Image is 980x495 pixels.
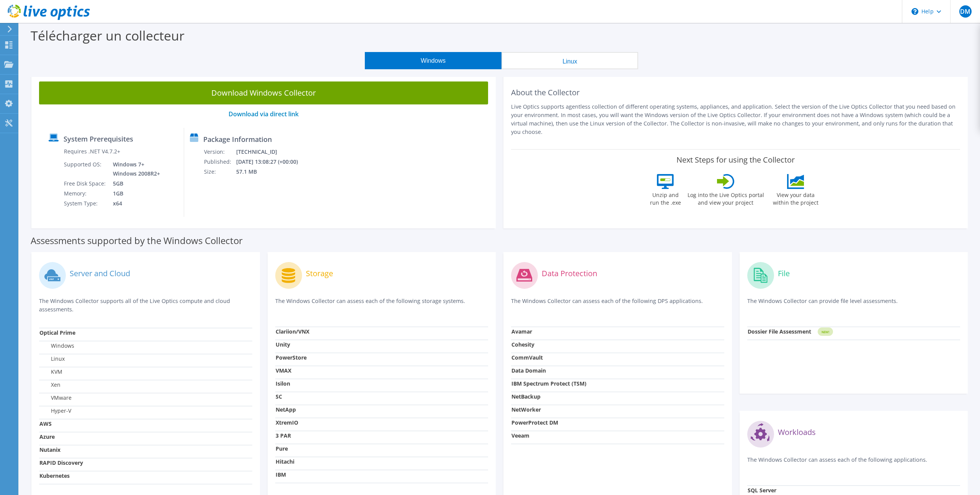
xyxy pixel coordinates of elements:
[39,381,60,389] label: Xen
[204,157,236,167] td: Published:
[107,199,162,208] td: x64
[236,147,308,157] td: [TECHNICAL_ID]
[648,189,683,207] label: Unzip and run the .exe
[511,328,532,335] strong: Avamar
[31,27,185,44] label: Télécharger un collecteur
[39,355,65,363] label: Linux
[236,157,308,167] td: [DATE] 13:08:27 (+00:00)
[64,160,107,179] td: Supported OS:
[511,297,724,313] p: The Windows Collector can assess each of the following DPS applications.
[107,160,162,179] td: Windows 7+ Windows 2008R2+
[542,270,597,277] label: Data Protection
[511,354,543,361] strong: CommVault
[203,135,272,143] label: Package Information
[959,5,972,18] span: DM
[31,237,243,244] label: Assessments supported by the Windows Collector
[64,135,133,143] label: System Prerequisites
[64,189,107,199] td: Memory:
[204,147,236,157] td: Version:
[276,445,288,452] strong: Pure
[39,446,60,453] strong: Nutanix
[676,155,795,164] label: Next Steps for using the Collector
[306,270,333,277] label: Storage
[276,341,290,348] strong: Unity
[778,270,790,277] label: File
[276,432,291,439] strong: 3 PAR
[511,432,529,439] strong: Veeam
[821,330,829,334] tspan: NEW!
[39,297,252,314] p: The Windows Collector supports all of the Live Optics compute and cloud assessments.
[275,297,488,313] p: The Windows Collector can assess each of the following storage systems.
[276,328,309,335] strong: Clariion/VNX
[39,342,74,350] label: Windows
[511,88,960,97] h2: About the Collector
[511,419,558,426] strong: PowerProtect DM
[229,110,299,118] a: Download via direct link
[64,148,120,155] label: Requires .NET V4.7.2+
[511,367,546,374] strong: Data Domain
[511,406,541,413] strong: NetWorker
[778,428,816,436] label: Workloads
[501,52,638,69] button: Linux
[64,179,107,189] td: Free Disk Space:
[39,329,75,336] strong: Optical Prime
[748,487,776,494] strong: SQL Server
[39,420,52,427] strong: AWS
[276,471,286,478] strong: IBM
[107,179,162,189] td: 5GB
[236,167,308,177] td: 57.1 MB
[64,199,107,208] td: System Type:
[365,52,501,69] button: Windows
[911,8,918,15] svg: \n
[511,103,960,136] p: Live Optics supports agentless collection of different operating systems, appliances, and applica...
[70,270,130,277] label: Server and Cloud
[511,393,541,400] strong: NetBackup
[276,367,291,374] strong: VMAX
[39,407,71,415] label: Hyper-V
[276,458,294,465] strong: Hitachi
[39,368,62,376] label: KVM
[768,189,823,207] label: View your data within the project
[748,328,811,335] strong: Dossier File Assessment
[39,394,72,402] label: VMware
[747,456,960,471] p: The Windows Collector can assess each of the following applications.
[276,419,298,426] strong: XtremIO
[276,354,307,361] strong: PowerStore
[39,459,83,466] strong: RAPID Discovery
[276,380,290,387] strong: Isilon
[511,341,534,348] strong: Cohesity
[39,472,70,479] strong: Kubernetes
[107,189,162,199] td: 1GB
[276,393,282,400] strong: SC
[39,433,55,440] strong: Azure
[511,380,586,387] strong: IBM Spectrum Protect (TSM)
[276,406,296,413] strong: NetApp
[687,189,764,207] label: Log into the Live Optics portal and view your project
[39,81,488,104] a: Download Windows Collector
[204,167,236,177] td: Size:
[747,297,960,313] p: The Windows Collector can provide file level assessments.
